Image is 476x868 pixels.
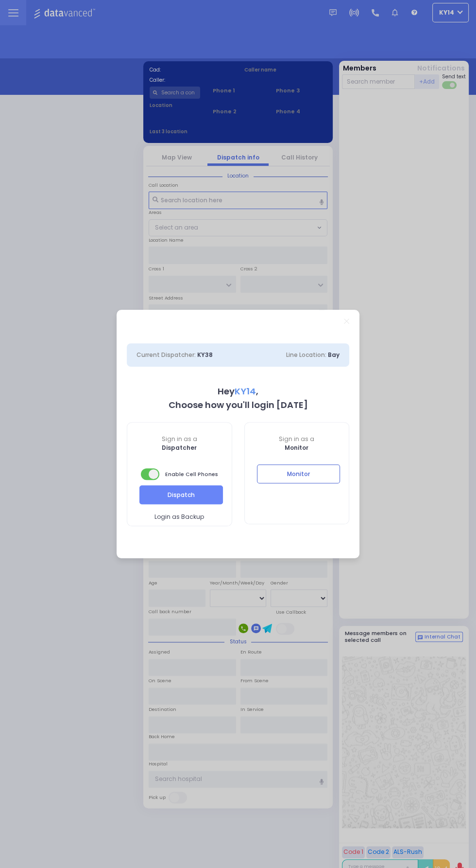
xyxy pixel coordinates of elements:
[154,513,204,521] span: Login as Backup
[344,319,349,324] a: Close
[286,351,326,359] span: Line Location:
[162,443,197,452] b: Dispatcher
[257,464,340,483] button: Monitor
[197,351,213,359] span: KY38
[235,385,256,397] span: KY14
[169,399,308,411] b: Choose how you'll login [DATE]
[328,351,340,359] span: Bay
[139,485,223,504] button: Dispatch
[285,443,308,452] b: Monitor
[136,351,196,359] span: Current Dispatcher:
[127,435,232,443] span: Sign in as a
[245,435,349,443] span: Sign in as a
[141,467,218,481] span: Enable Cell Phones
[218,385,258,397] b: Hey ,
